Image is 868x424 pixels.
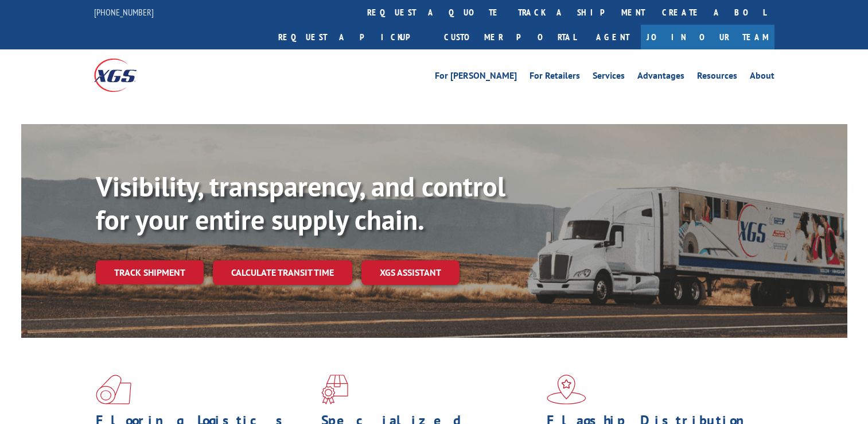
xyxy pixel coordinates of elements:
[96,260,204,284] a: Track shipment
[637,71,684,84] a: Advantages
[547,375,586,404] img: xgs-icon-flagship-distribution-model-red
[96,168,505,237] b: Visibility, transparency, and control for your entire supply chain.
[697,71,737,84] a: Resources
[321,375,348,404] img: xgs-icon-focused-on-flooring-red
[641,25,774,49] a: Join Our Team
[530,71,580,84] a: For Retailers
[750,71,774,84] a: About
[435,25,585,49] a: Customer Portal
[213,260,352,285] a: Calculate transit time
[435,71,517,84] a: For [PERSON_NAME]
[361,260,460,285] a: XGS ASSISTANT
[94,6,154,18] a: [PHONE_NUMBER]
[585,25,641,49] a: Agent
[593,71,625,84] a: Services
[270,25,435,49] a: Request a pickup
[96,375,131,404] img: xgs-icon-total-supply-chain-intelligence-red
